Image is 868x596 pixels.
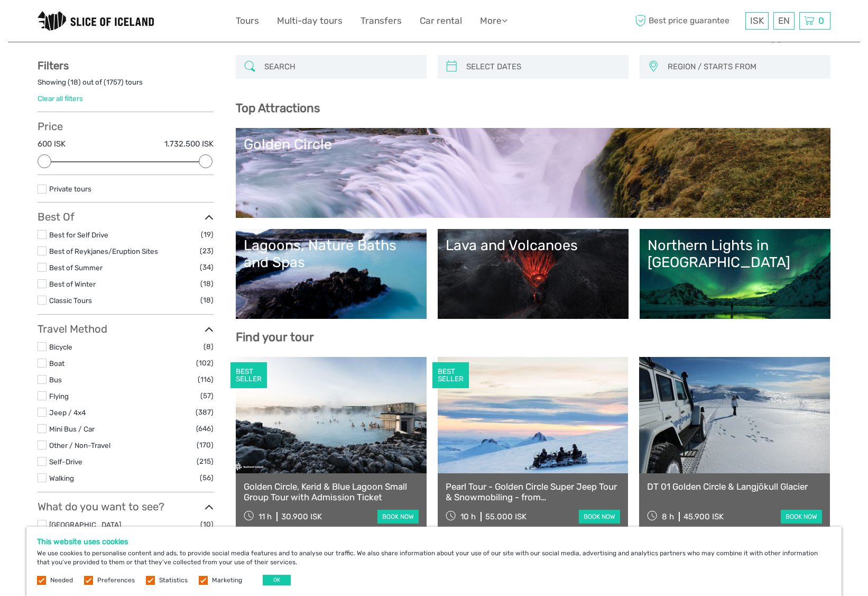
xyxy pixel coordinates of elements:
[260,58,421,76] input: SEARCH
[750,15,764,26] span: ISK
[164,139,214,150] label: 1.732.500 ISK
[49,441,110,450] a: Other / Non-Travel
[49,263,103,272] a: Best of Summer
[159,576,188,585] label: Statistics
[244,136,823,153] div: Golden Circle
[196,357,214,369] span: (102)
[817,15,826,26] span: 0
[244,481,419,503] a: Golden Circle, Kerid & Blue Lagoon Small Group Tour with Admission Ticket
[49,474,74,482] a: Walking
[244,237,419,311] a: Lagoons, Nature Baths and Spas
[122,16,134,29] button: Open LiveChat chat widget
[236,101,320,115] b: Top Attractions
[38,210,214,223] h3: Best Of
[781,510,822,524] a: book now
[38,139,66,150] label: 600 ISK
[196,423,214,435] span: (646)
[37,537,831,546] h5: This website uses cookies
[200,294,214,306] span: (18)
[200,472,214,484] span: (56)
[38,94,83,103] a: Clear all filters
[446,237,621,311] a: Lava and Volcanoes
[648,237,823,311] a: Northern Lights in [GEOGRAPHIC_DATA]
[49,296,92,305] a: Classic Tours
[236,13,259,29] a: Tours
[26,527,842,596] div: We use cookies to personalise content and ads, to provide social media features and to analyse ou...
[49,247,158,255] a: Best of Reykjanes/Eruption Sites
[198,373,214,386] span: (116)
[684,512,724,521] div: 45.900 ISK
[361,13,402,29] a: Transfers
[200,390,214,402] span: (57)
[663,58,825,76] button: REGION / STARTS FROM
[480,13,507,29] a: More
[446,481,621,503] a: Pearl Tour - Golden Circle Super Jeep Tour & Snowmobiling - from [GEOGRAPHIC_DATA]
[49,375,62,384] a: Bus
[49,231,108,239] a: Best for Self Drive
[579,510,620,524] a: book now
[432,362,469,389] div: BEST SELLER
[38,59,69,72] strong: Filters
[204,341,214,353] span: (8)
[244,136,823,210] a: Golden Circle
[197,439,214,451] span: (170)
[200,518,214,530] span: (10)
[200,245,214,257] span: (23)
[49,280,96,288] a: Best of Winter
[197,455,214,467] span: (215)
[420,13,462,29] a: Car rental
[70,77,78,87] label: 18
[200,261,214,273] span: (34)
[236,330,314,344] b: Find your tour
[377,510,419,524] a: book now
[38,77,214,94] div: Showing ( ) out of ( ) tours
[49,343,72,351] a: Bicycle
[38,500,214,513] h3: What do you want to see?
[632,12,743,30] span: Best price guarantee
[258,512,272,521] span: 11 h
[200,278,214,290] span: (18)
[106,77,121,87] label: 1757
[50,576,73,585] label: Needed
[49,425,95,433] a: Mini Bus / Car
[15,19,119,27] p: We're away right now. Please check back later!
[230,362,267,389] div: BEST SELLER
[263,575,291,585] button: OK
[49,408,86,417] a: Jeep / 4x4
[49,457,82,466] a: Self-Drive
[196,406,214,418] span: (387)
[281,512,322,521] div: 30.900 ISK
[773,12,795,30] div: EN
[648,237,823,271] div: Northern Lights in [GEOGRAPHIC_DATA]
[462,58,623,76] input: SELECT DATES
[647,481,822,492] a: DT 01 Golden Circle & Langjökull Glacier
[244,237,419,271] div: Lagoons, Nature Baths and Spas
[49,392,69,400] a: Flying
[49,520,121,529] a: [GEOGRAPHIC_DATA]
[485,512,527,521] div: 55.000 ISK
[38,11,154,31] img: 1599-9674cb90-6327-431f-acb2-52dcb7b5caca_logo_small.jpg
[662,512,674,521] span: 8 h
[97,576,135,585] label: Preferences
[212,576,242,585] label: Marketing
[201,228,214,241] span: (19)
[277,13,343,29] a: Multi-day tours
[38,323,214,335] h3: Travel Method
[49,359,64,368] a: Boat
[49,185,91,193] a: Private tours
[446,237,621,254] div: Lava and Volcanoes
[460,512,476,521] span: 10 h
[38,120,214,133] h3: Price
